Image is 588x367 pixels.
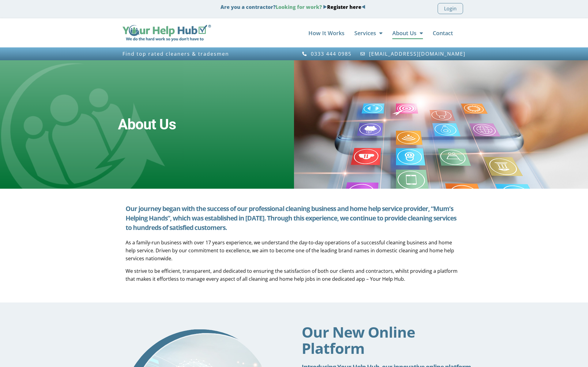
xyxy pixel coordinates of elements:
[118,116,176,133] h2: About Us
[126,204,462,232] h5: Our journey began with the success of our professional cleaning business and home help service pr...
[302,324,475,356] h2: Our New Online Platform
[123,51,291,57] h3: Find top rated cleaners & tradesmen
[354,27,383,39] a: Services
[444,5,457,13] span: Login
[360,51,466,57] a: [EMAIL_ADDRESS][DOMAIN_NAME]
[323,5,327,9] img: Blue Arrow - Right
[438,3,463,14] a: Login
[126,267,462,283] p: We strive to be efficient, transparent, and dedicated to ensuring the satisfaction of both our cl...
[276,4,322,10] span: Looking for work?
[361,5,365,9] img: Blue Arrow - Left
[308,27,345,39] a: How It Works
[221,4,365,10] strong: Are you a contractor?
[433,27,453,39] a: Contact
[126,239,462,262] p: As a family-run business with over 17 years experience, we understand the day-to-day operations o...
[217,27,453,39] nav: Menu
[392,27,423,39] a: About Us
[327,4,361,10] a: Register here
[302,51,352,57] a: 0333 444 0985
[123,25,211,41] img: Your Help Hub Wide Logo
[309,51,352,57] span: 0333 444 0985
[367,51,466,57] span: [EMAIL_ADDRESS][DOMAIN_NAME]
